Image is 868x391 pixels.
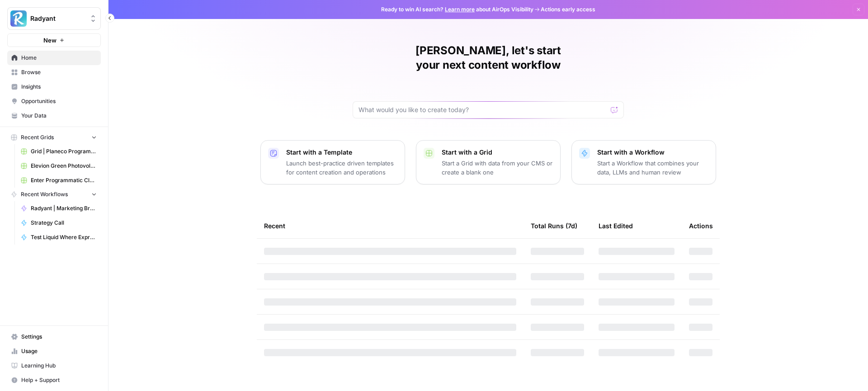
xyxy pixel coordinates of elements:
[286,148,397,157] p: Start with a Template
[17,159,101,173] a: Elevion Green Photovoltaik + [Gewerbe]
[17,201,101,216] a: Radyant | Marketing Breakdowns | Newsletter
[31,162,97,170] span: Elevion Green Photovoltaik + [Gewerbe]
[7,108,101,123] a: Your Data
[31,176,97,184] span: Enter Programmatic Cluster Wärmepumpe Förderung + Local
[689,213,713,238] div: Actions
[531,213,577,238] div: Total Runs (7d)
[17,216,101,230] a: Strategy Call
[7,33,101,47] button: New
[30,14,85,23] span: Radyant
[597,159,708,177] p: Start a Workflow that combines your data, LLMs and human review
[445,6,475,13] a: Learn more
[21,362,97,370] span: Learning Hub
[7,94,101,108] a: Opportunities
[21,347,97,355] span: Usage
[599,213,633,238] div: Last Edited
[541,5,595,14] span: Actions early access
[31,204,97,212] span: Radyant | Marketing Breakdowns | Newsletter
[7,330,101,344] a: Settings
[264,213,516,238] div: Recent
[442,159,553,177] p: Start a Grid with data from your CMS or create a blank one
[7,7,101,30] button: Workspace: Radyant
[7,80,101,94] a: Insights
[7,188,101,201] button: Recent Workflows
[21,54,97,62] span: Home
[353,43,624,72] h1: [PERSON_NAME], let's start your next content workflow
[21,68,97,76] span: Browse
[21,376,97,384] span: Help + Support
[7,373,101,387] button: Help + Support
[597,148,708,157] p: Start with a Workflow
[17,230,101,245] a: Test Liquid Where Expression
[17,144,101,159] a: Grid | Planeco Programmatic Cluster
[286,159,397,177] p: Launch best-practice driven templates for content creation and operations
[21,112,97,120] span: Your Data
[260,140,405,184] button: Start with a TemplateLaunch best-practice driven templates for content creation and operations
[571,140,716,184] button: Start with a WorkflowStart a Workflow that combines your data, LLMs and human review
[21,133,54,141] span: Recent Grids
[7,131,101,144] button: Recent Grids
[43,36,57,45] span: New
[31,219,97,227] span: Strategy Call
[7,358,101,373] a: Learning Hub
[21,190,68,198] span: Recent Workflows
[7,65,101,80] a: Browse
[21,97,97,105] span: Opportunities
[7,51,101,65] a: Home
[17,173,101,188] a: Enter Programmatic Cluster Wärmepumpe Förderung + Local
[7,344,101,358] a: Usage
[442,148,553,157] p: Start with a Grid
[31,147,97,155] span: Grid | Planeco Programmatic Cluster
[359,105,607,114] input: What would you like to create today?
[21,83,97,91] span: Insights
[10,10,27,27] img: Radyant Logo
[416,140,561,184] button: Start with a GridStart a Grid with data from your CMS or create a blank one
[381,5,533,14] span: Ready to win AI search? about AirOps Visibility
[21,333,97,341] span: Settings
[31,233,97,241] span: Test Liquid Where Expression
